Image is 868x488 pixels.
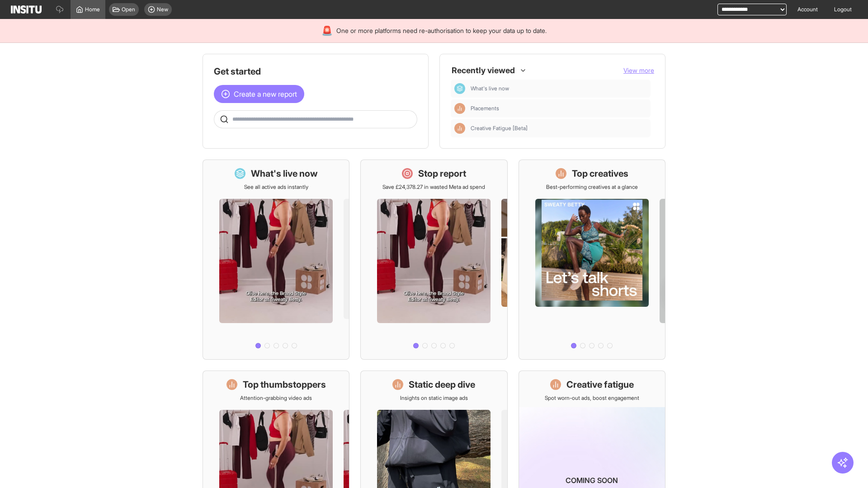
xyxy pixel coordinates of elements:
span: Home [85,6,100,13]
p: See all active ads instantly [244,183,308,191]
a: Stop reportSave £24,378.27 in wasted Meta ad spend [360,160,507,360]
h1: Top thumbstoppers [243,378,326,391]
div: Dashboard [454,83,465,94]
p: Best-performing creatives at a glance [546,183,638,191]
img: Logo [11,5,42,14]
span: Creative Fatigue [Beta] [471,125,528,132]
div: Insights [454,103,465,114]
span: Placements [471,105,647,112]
span: Creative Fatigue [Beta] [471,125,647,132]
div: 🚨 [321,24,333,37]
h1: Stop report [418,167,466,180]
p: Insights on static image ads [400,394,468,402]
h1: Top creatives [572,167,628,180]
span: What's live now [471,85,509,92]
button: View more [623,66,654,75]
span: View more [623,66,654,74]
span: Open [122,6,135,13]
h1: Get started [214,65,417,78]
p: Save £24,378.27 in wasted Meta ad spend [382,183,485,191]
a: Top creativesBest-performing creatives at a glance [519,160,665,360]
div: Insights [454,123,465,134]
span: One or more platforms need re-authorisation to keep your data up to date. [336,26,547,35]
p: Attention-grabbing video ads [240,394,312,402]
span: Create a new report [234,89,297,99]
button: Create a new report [214,85,304,103]
h1: Static deep dive [409,378,475,391]
a: What's live nowSee all active ads instantly [203,160,349,360]
span: Placements [471,105,499,112]
span: New [157,6,168,13]
h1: What's live now [251,167,318,180]
span: What's live now [471,85,647,92]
